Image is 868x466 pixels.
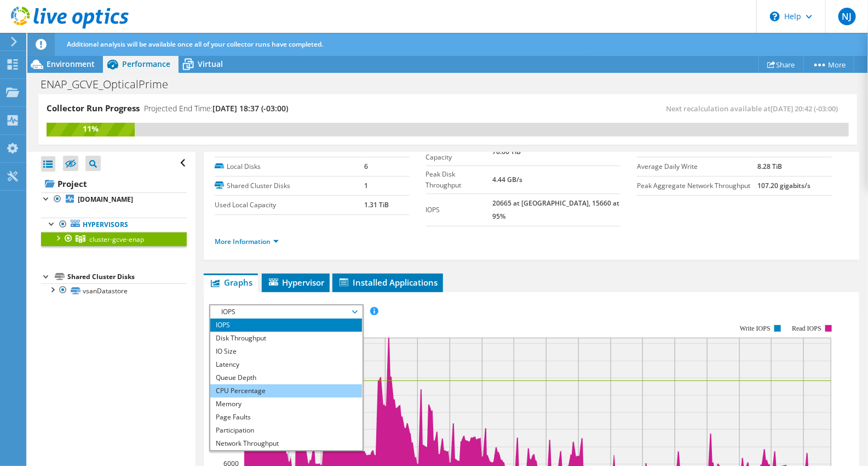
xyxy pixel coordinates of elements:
label: Local Disks [215,161,364,172]
li: IOPS [210,319,362,332]
b: 1 [364,181,368,190]
a: Share [758,56,804,73]
span: Virtual [198,59,223,69]
text: Write IOPS [740,325,771,332]
li: Disk Throughput [210,332,362,345]
b: 4.44 GB/s [493,175,523,184]
span: NJ [838,8,856,25]
a: Project [41,175,187,192]
span: IOPS [216,305,357,319]
a: vsanDatastore [41,283,187,298]
h4: Projected End Time: [144,103,288,115]
b: [DOMAIN_NAME] [78,195,133,204]
li: CPU Percentage [210,384,362,397]
label: Shared Cluster Disks [215,180,364,191]
b: 6 [364,162,368,171]
b: 1.31 TiB [364,200,389,209]
li: Latency [210,358,362,371]
a: cluster-gcve-enap [41,232,187,246]
a: More Information [215,237,279,246]
h1: ENAP_GCVE_OpticalPrime [36,78,185,90]
span: Next recalculation available at [666,104,843,113]
text: Read IOPS [792,325,821,332]
span: Performance [122,59,170,69]
a: More [803,56,854,73]
span: Installed Applications [338,277,438,288]
span: [DATE] 20:42 (-03:00) [771,104,838,113]
b: 107.20 gigabits/s [758,181,811,190]
svg: \n [770,12,780,21]
li: Network Throughput [210,437,362,450]
label: IOPS [426,204,493,215]
div: Shared Cluster Disks [67,270,187,283]
label: Average Daily Write [637,161,757,172]
li: IO Size [210,345,362,358]
label: Peak Disk Throughput [426,169,493,191]
label: Peak Aggregate Network Throughput [637,180,757,191]
span: Environment [47,59,95,69]
li: Page Faults [210,411,362,424]
span: cluster-gcve-enap [89,235,144,244]
label: Used Local Capacity [215,200,364,211]
span: [DATE] 18:37 (-03:00) [212,103,288,113]
a: [DOMAIN_NAME] [41,192,187,207]
li: Queue Depth [210,371,362,384]
b: 70.66 TiB [493,147,521,156]
b: 20665 at [GEOGRAPHIC_DATA], 15660 at 95% [493,198,620,221]
div: 11% [47,123,135,135]
b: 8.28 TiB [758,162,783,171]
span: Hypervisor [267,277,324,288]
a: Hypervisors [41,218,187,232]
span: Additional analysis will be available once all of your collector runs have completed. [67,39,323,49]
li: Participation [210,424,362,437]
li: Memory [210,397,362,411]
label: Used Shared Capacity [426,141,493,163]
span: Graphs [209,277,252,288]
